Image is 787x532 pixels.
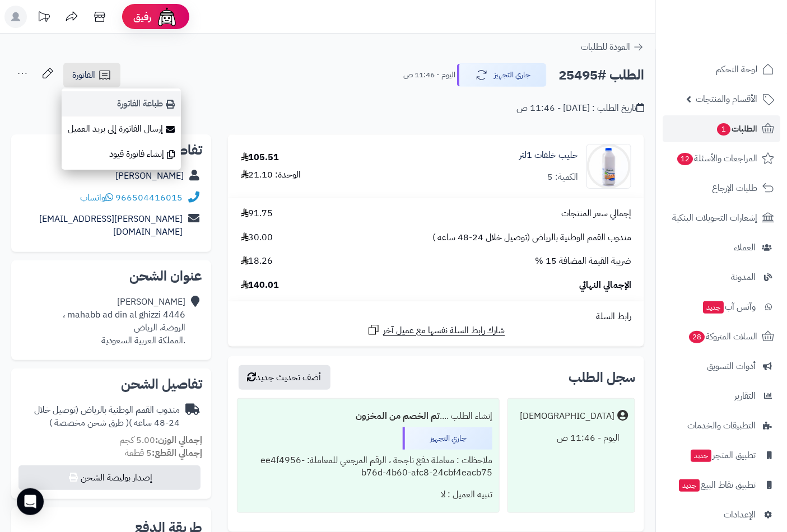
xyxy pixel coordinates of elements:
a: السلات المتروكة28 [663,323,780,350]
button: أضف تحديث جديد [239,365,330,390]
div: الكمية: 5 [547,171,578,184]
h2: تفاصيل الشحن [20,377,202,391]
a: شارك رابط السلة نفسها مع عميل آخر [367,323,505,337]
button: إصدار بوليصة الشحن [18,465,201,490]
span: وآتس آب [702,299,756,315]
a: واتساب [80,191,113,204]
a: طباعة الفاتورة [62,91,181,116]
strong: إجمالي القطع: [152,446,202,460]
a: إنشاء فاتورة قيود [62,142,181,167]
h2: تفاصيل العميل [20,143,202,157]
a: تطبيق المتجرجديد [663,442,780,469]
a: طلبات الإرجاع [663,175,780,202]
span: المدونة [731,269,756,285]
span: التطبيقات والخدمات [687,418,756,433]
div: الوحدة: 21.10 [241,169,301,181]
a: إشعارات التحويلات البنكية [663,204,780,231]
span: جديد [703,301,724,314]
div: 105.51 [241,151,280,164]
a: لوحة التحكم [663,56,780,83]
span: إشعارات التحويلات البنكية [672,210,757,226]
div: اليوم - 11:46 ص [515,427,628,449]
div: تنبيه العميل : لا [244,484,492,506]
small: اليوم - 11:46 ص [403,69,455,81]
a: أدوات التسويق [663,353,780,380]
a: [PERSON_NAME] [115,169,184,183]
div: Open Intercom Messenger [17,488,44,515]
span: 18.26 [241,255,273,268]
span: رفيق [133,10,151,24]
img: logo-2.png [711,8,776,32]
a: المدونة [663,264,780,291]
span: ( طرق شحن مخصصة ) [49,416,129,430]
div: مندوب القمم الوطنية بالرياض (توصيل خلال 24-48 ساعه ) [20,404,180,430]
span: جديد [691,450,711,462]
span: الإعدادات [724,507,756,522]
span: جديد [679,479,700,492]
span: العودة للطلبات [581,40,630,54]
img: 1696968873-27-90x90.jpg [587,144,631,189]
span: الأقسام والمنتجات [696,91,757,107]
h3: سجل الطلب [569,371,635,384]
a: حليب خلفات 1لتر [519,149,578,162]
span: 28 [688,330,706,344]
span: تطبيق المتجر [690,447,756,463]
a: وآتس آبجديد [663,293,780,320]
span: الإجمالي النهائي [579,279,631,292]
div: إنشاء الطلب .... [244,405,492,427]
h2: عنوان الشحن [20,269,202,283]
span: 1 [716,123,731,136]
span: ضريبة القيمة المضافة 15 % [535,255,631,268]
small: 5.00 كجم [119,433,202,447]
span: طلبات الإرجاع [712,180,757,196]
a: العملاء [663,234,780,261]
span: تطبيق نقاط البيع [678,477,756,493]
a: [PERSON_NAME][EMAIL_ADDRESS][DOMAIN_NAME] [39,212,183,239]
span: المراجعات والأسئلة [676,151,757,166]
div: رابط السلة [232,310,640,323]
div: تاريخ الطلب : [DATE] - 11:46 ص [516,102,644,115]
div: جاري التجهيز [403,427,492,450]
a: الطلبات1 [663,115,780,142]
a: الإعدادات [663,501,780,528]
div: ملاحظات : معاملة دفع ناجحة ، الرقم المرجعي للمعاملة: ee4f4956-b76d-4b60-afc8-24cbf4eacb75 [244,450,492,484]
a: العودة للطلبات [581,40,644,54]
span: العملاء [734,240,756,255]
a: المراجعات والأسئلة12 [663,145,780,172]
h2: الطلب #25495 [558,64,644,87]
strong: إجمالي الوزن: [155,433,202,447]
span: مندوب القمم الوطنية بالرياض (توصيل خلال 24-48 ساعه ) [432,231,631,244]
span: السلات المتروكة [688,329,757,344]
a: 966504416015 [115,191,183,204]
span: لوحة التحكم [716,62,757,77]
a: الفاتورة [63,63,120,87]
span: الفاتورة [72,68,95,82]
span: 140.01 [241,279,280,292]
a: تطبيق نقاط البيعجديد [663,472,780,498]
span: الطلبات [716,121,757,137]
a: التطبيقات والخدمات [663,412,780,439]
span: 12 [677,152,694,166]
a: تحديثات المنصة [30,6,58,31]
button: جاري التجهيز [457,63,547,87]
span: 30.00 [241,231,273,244]
small: 5 قطعة [125,446,202,460]
span: التقارير [734,388,756,404]
a: التقارير [663,382,780,409]
img: ai-face.png [156,6,178,28]
a: إرسال الفاتورة إلى بريد العميل [62,116,181,142]
span: 91.75 [241,207,273,220]
div: [PERSON_NAME] 4446 mahabb ad din al ghizzi ، الروضة، الرياض .المملكة العربية السعودية [63,296,185,347]
div: [DEMOGRAPHIC_DATA] [520,410,614,423]
b: تم الخصم من المخزون [356,409,440,423]
span: أدوات التسويق [707,358,756,374]
span: إجمالي سعر المنتجات [561,207,631,220]
span: شارك رابط السلة نفسها مع عميل آخر [383,324,505,337]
